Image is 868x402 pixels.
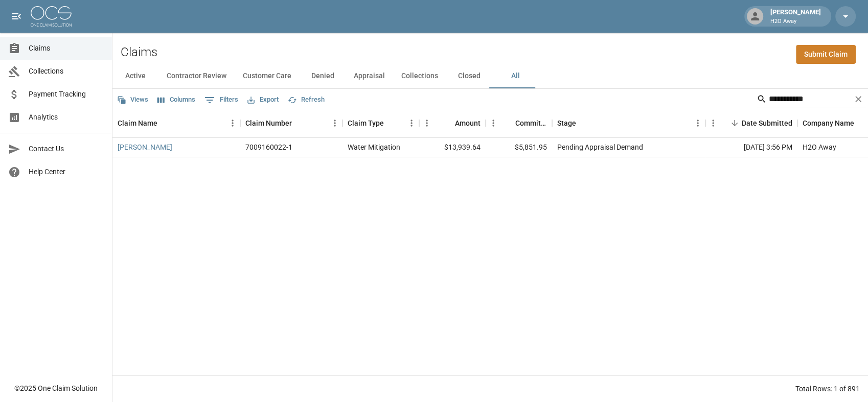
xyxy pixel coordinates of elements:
[115,92,151,108] button: Views
[851,91,866,107] button: Clear
[245,92,281,108] button: Export
[121,45,157,60] h2: Claims
[557,142,643,152] div: Pending Appraisal Demand
[29,66,104,77] span: Collections
[486,115,501,131] button: Menu
[727,116,742,130] button: Sort
[770,17,821,26] p: H2O Away
[501,116,515,130] button: Sort
[705,138,797,157] div: [DATE] 3:56 PM
[557,109,576,137] div: Stage
[235,64,300,88] button: Customer Care
[393,64,446,88] button: Collections
[112,64,868,88] div: dynamic tabs
[757,91,866,109] div: Search
[158,64,235,88] button: Contractor Review
[245,109,292,137] div: Claim Number
[29,112,104,123] span: Analytics
[486,109,552,137] div: Committed Amount
[803,109,854,137] div: Company Name
[690,115,705,131] button: Menu
[29,43,104,54] span: Claims
[31,6,72,27] img: ocs-logo-white-transparent.png
[29,167,104,177] span: Help Center
[202,92,241,108] button: Show filters
[118,142,172,152] a: [PERSON_NAME]
[486,138,552,157] div: $5,851.95
[552,109,705,137] div: Stage
[29,144,104,154] span: Contact Us
[292,116,306,130] button: Sort
[705,109,797,137] div: Date Submitted
[285,92,327,108] button: Refresh
[705,115,721,131] button: Menu
[346,64,393,88] button: Appraisal
[419,115,435,131] button: Menu
[419,138,486,157] div: $13,939.64
[6,6,27,27] button: open drawer
[342,109,419,137] div: Claim Type
[327,115,342,131] button: Menu
[155,92,198,108] button: Select columns
[157,116,172,130] button: Sort
[576,116,590,130] button: Sort
[112,64,158,88] button: Active
[300,64,346,88] button: Denied
[742,109,792,137] div: Date Submitted
[446,64,492,88] button: Closed
[112,109,240,137] div: Claim Name
[348,109,384,137] div: Claim Type
[795,384,860,394] div: Total Rows: 1 of 891
[441,116,455,130] button: Sort
[14,383,98,393] div: © 2025 One Claim Solution
[796,45,856,64] a: Submit Claim
[118,109,157,137] div: Claim Name
[492,64,538,88] button: All
[803,142,836,152] div: H2O Away
[225,115,240,131] button: Menu
[419,109,486,137] div: Amount
[348,142,400,152] div: Water Mitigation
[245,142,292,152] div: 7009160022-1
[455,109,481,137] div: Amount
[29,89,104,100] span: Payment Tracking
[384,116,398,130] button: Sort
[240,109,342,137] div: Claim Number
[515,109,547,137] div: Committed Amount
[404,115,419,131] button: Menu
[766,7,825,26] div: [PERSON_NAME]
